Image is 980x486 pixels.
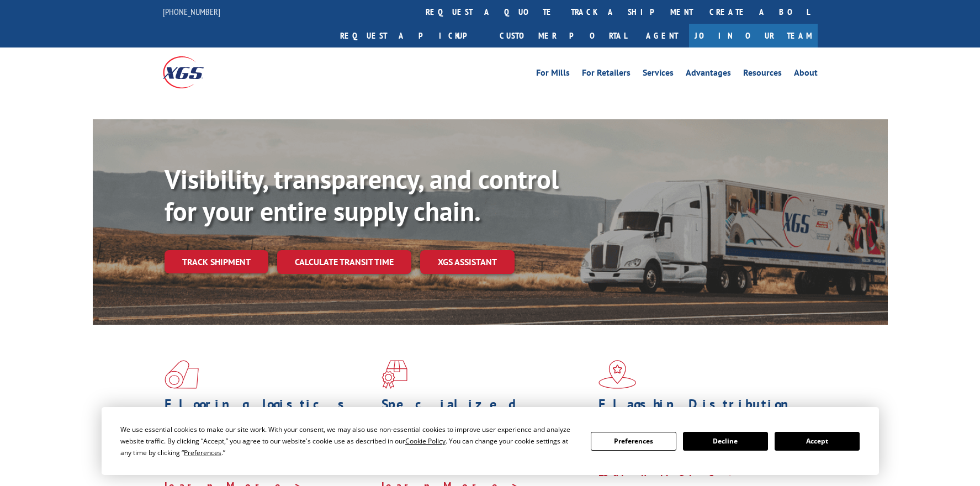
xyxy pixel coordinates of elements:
[165,162,559,228] b: Visibility, transparency, and control for your entire supply chain.
[643,68,674,81] a: Services
[165,360,199,389] img: xgs-icon-total-supply-chain-intelligence-red
[120,424,578,458] div: We use essential cookies to make our site work. With your consent, we may also use non-essential ...
[689,24,818,47] a: Join Our Team
[686,68,731,81] a: Advantages
[163,6,220,17] a: [PHONE_NUMBER]
[165,250,268,273] a: Track shipment
[491,24,635,47] a: Customer Portal
[277,250,411,274] a: Calculate transit time
[635,24,689,47] a: Agent
[420,250,515,274] a: XGS ASSISTANT
[332,24,491,47] a: Request a pickup
[743,68,782,81] a: Resources
[582,68,631,81] a: For Retailers
[165,398,373,430] h1: Flooring Logistics Solutions
[184,448,221,457] span: Preferences
[382,398,590,430] h1: Specialized Freight Experts
[794,68,818,81] a: About
[102,407,879,475] div: Cookie Consent Prompt
[775,432,860,451] button: Accept
[598,398,807,430] h1: Flagship Distribution Model
[598,360,637,389] img: xgs-icon-flagship-distribution-model-red
[405,436,446,446] span: Cookie Policy
[382,360,407,389] img: xgs-icon-focused-on-flooring-red
[683,432,768,451] button: Decline
[598,466,736,479] a: Learn More >
[591,432,676,451] button: Preferences
[536,68,570,81] a: For Mills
